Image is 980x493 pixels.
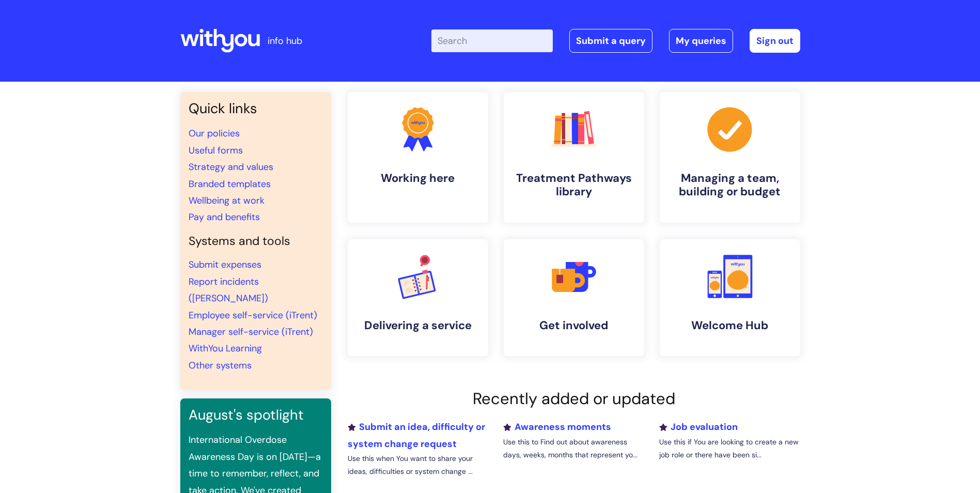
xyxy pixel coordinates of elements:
[660,239,800,356] a: Welcome Hub
[669,29,733,53] a: My queries
[504,92,644,223] a: Treatment Pathways library
[189,407,323,423] h3: August's spotlight
[431,29,800,53] div: | -
[668,319,792,332] h4: Welcome Hub
[189,275,268,304] a: Report incidents ([PERSON_NAME])
[189,258,261,271] a: Submit expenses
[503,436,644,461] p: Use this to Find out about awareness days, weeks, months that represent yo...
[348,452,488,478] p: Use this when You want to share your ideas, difficulties or system change ...
[504,239,644,356] a: Get involved
[356,319,480,332] h4: Delivering a service
[512,319,636,332] h4: Get involved
[189,342,262,355] a: WithYou Learning
[512,172,636,199] h4: Treatment Pathways library
[189,309,317,321] a: Employee self-service (iTrent)
[348,92,488,223] a: Working here
[189,161,273,173] a: Strategy and values
[356,172,480,185] h4: Working here
[659,436,800,461] p: Use this if You are looking to create a new job role or there have been si...
[348,421,485,450] a: Submit an idea, difficulty or system change request
[189,326,313,338] a: Manager self-service (iTrent)
[189,144,243,157] a: Useful forms
[268,33,302,49] p: info hub
[189,359,252,372] a: Other systems
[189,211,260,223] a: Pay and benefits
[660,92,800,223] a: Managing a team, building or budget
[348,239,488,356] a: Delivering a service
[189,234,323,249] h4: Systems and tools
[569,29,652,53] a: Submit a query
[431,29,553,52] input: Search
[659,421,738,433] a: Job evaluation
[189,127,240,140] a: Our policies
[189,194,265,207] a: Wellbeing at work
[503,421,611,433] a: Awareness moments
[668,172,792,199] h4: Managing a team, building or budget
[750,29,800,53] a: Sign out
[189,178,271,190] a: Branded templates
[189,100,323,117] h3: Quick links
[348,389,800,408] h2: Recently added or updated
